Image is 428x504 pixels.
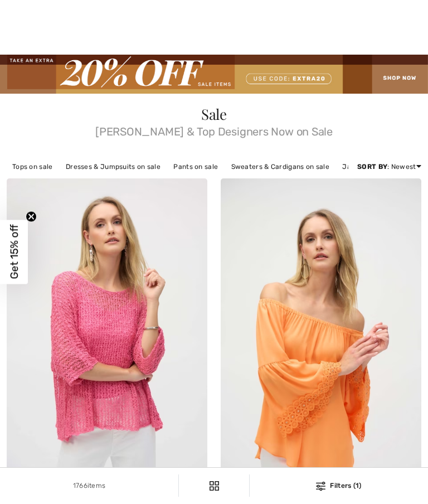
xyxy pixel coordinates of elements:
div: : Newest [357,162,421,172]
a: Pants on sale [168,159,223,174]
a: Tops on sale [7,159,59,174]
img: Filters [210,481,219,491]
img: Filters [316,482,325,491]
strong: Sort By [357,163,387,171]
span: [PERSON_NAME] & Top Designers Now on Sale [7,122,421,137]
img: Embroidered Off-Shoulder Pullover Style 252086. Apricot [221,178,421,479]
a: Dresses & Jumpsuits on sale [60,159,166,174]
a: Sweaters & Cardigans on sale [226,159,335,174]
img: Casual Knitted Pullover Style 252902. Bubble gum [7,178,207,479]
span: Sale [201,104,227,124]
div: Filters (1) [256,481,421,491]
span: 1766 [73,482,87,490]
button: Close teaser [26,211,37,222]
span: Get 15% off [8,225,21,279]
